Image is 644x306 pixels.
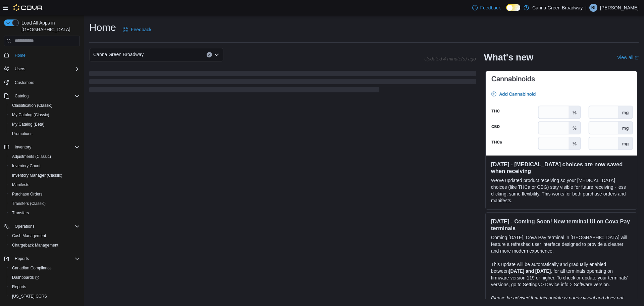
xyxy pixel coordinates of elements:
span: Feedback [480,4,501,11]
span: Canadian Compliance [9,264,80,272]
button: My Catalog (Beta) [7,120,83,129]
button: Purchase Orders [7,189,83,199]
button: Adjustments (Classic) [7,152,83,161]
span: Cash Management [9,232,80,240]
p: This update will be automatically and gradually enabled between , for all terminals operating on ... [491,261,632,288]
span: Loading [89,72,476,94]
button: Operations [1,222,83,231]
button: Chargeback Management [7,241,83,250]
button: Canadian Compliance [7,263,83,273]
span: Manifests [9,181,80,189]
input: Dark Mode [506,4,520,11]
button: Users [1,64,83,74]
span: Manifests [12,182,29,187]
span: Inventory Manager (Classic) [12,173,62,178]
span: Reports [9,283,80,291]
span: Inventory [15,144,31,150]
p: | [585,4,587,12]
a: View allExternal link [617,55,639,60]
span: My Catalog (Beta) [9,120,80,128]
span: Classification (Classic) [12,103,53,108]
span: Purchase Orders [12,191,43,197]
a: Chargeback Management [9,241,61,249]
span: RI [591,4,595,12]
a: Adjustments (Classic) [9,152,54,161]
h1: Home [89,21,116,34]
span: Inventory [12,143,80,151]
button: Classification (Classic) [7,101,83,110]
span: Promotions [12,131,33,136]
span: Operations [12,222,80,230]
span: Purchase Orders [9,190,80,198]
span: Users [12,65,80,73]
a: Feedback [120,23,154,36]
button: [US_STATE] CCRS [7,292,83,301]
span: Canna Green Broadway [93,50,144,58]
button: Promotions [7,129,83,138]
a: My Catalog (Beta) [9,120,47,128]
span: Operations [15,224,35,229]
a: Reports [9,283,29,291]
button: Inventory [12,143,34,151]
span: Dashboards [12,275,39,280]
span: Catalog [12,92,80,100]
button: Inventory [1,142,83,152]
span: Promotions [9,130,80,138]
span: My Catalog (Classic) [9,111,80,119]
p: Updated 4 minute(s) ago [424,56,476,61]
button: Operations [12,222,37,230]
span: Chargeback Management [9,241,80,249]
span: Customers [15,80,34,85]
img: Cova [13,4,43,11]
p: Canna Green Broadway [532,4,583,12]
a: Inventory Count [9,162,43,170]
button: Cash Management [7,231,83,241]
span: Customers [12,78,80,87]
span: Inventory Manager (Classic) [9,171,80,179]
a: Canadian Compliance [9,264,54,272]
a: Dashboards [9,273,42,281]
button: Transfers [7,208,83,218]
button: Manifests [7,180,83,189]
span: Adjustments (Classic) [9,152,80,161]
span: Home [15,53,25,58]
a: Transfers (Classic) [9,200,48,208]
span: Washington CCRS [9,292,80,300]
span: Canadian Compliance [12,265,52,271]
div: Raven Irwin [589,4,597,12]
span: Reports [12,284,26,290]
a: Home [12,51,28,59]
a: My Catalog (Classic) [9,111,52,119]
a: Promotions [9,130,35,138]
a: [US_STATE] CCRS [9,292,50,300]
span: [US_STATE] CCRS [12,294,47,299]
strong: [DATE] and [DATE] [509,268,551,274]
span: Reports [12,255,80,263]
span: Dashboards [9,273,80,281]
p: We've updated product receiving so your [MEDICAL_DATA] choices (like THCa or CBG) stay visible fo... [491,177,632,204]
span: Transfers [12,210,29,216]
span: Chargeback Management [12,243,58,248]
a: Cash Management [9,232,49,240]
span: My Catalog (Beta) [12,122,45,127]
h2: What's new [484,52,533,63]
span: Dark Mode [506,11,506,11]
button: Reports [12,255,32,263]
span: Users [15,66,25,72]
button: Inventory Manager (Classic) [7,171,83,180]
span: Transfers (Classic) [9,200,80,208]
span: Load All Apps in [GEOGRAPHIC_DATA] [19,19,80,33]
a: Feedback [470,1,503,14]
span: Cash Management [12,233,46,238]
span: My Catalog (Classic) [12,112,49,118]
a: Transfers [9,209,32,217]
h3: [DATE] - [MEDICAL_DATA] choices are now saved when receiving [491,161,632,174]
button: Open list of options [214,52,219,57]
a: Classification (Classic) [9,101,55,110]
span: Inventory Count [12,163,41,169]
button: Inventory Count [7,161,83,171]
span: Transfers [9,209,80,217]
span: Adjustments (Classic) [12,154,51,159]
a: Customers [12,79,37,87]
span: Classification (Classic) [9,101,80,110]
